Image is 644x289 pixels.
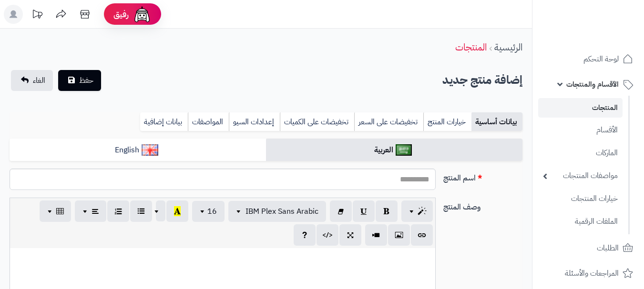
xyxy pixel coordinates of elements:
[565,267,619,280] span: المراجعات والأسئلة
[538,237,638,259] a: الطلبات
[455,40,487,54] a: المنتجات
[354,112,423,131] a: تخفيضات على السعر
[396,144,412,156] img: العربية
[440,169,526,184] label: اسم المنتج
[25,5,49,26] a: تحديثات المنصة
[228,201,326,222] button: IBM Plex Sans Arabic
[538,120,623,140] a: الأقسام
[597,241,619,255] span: الطلبات
[188,112,229,131] a: المواصفات
[538,166,623,186] a: مواصفات المنتجات
[280,112,354,131] a: تخفيضات على الكميات
[566,78,619,91] span: الأقسام والمنتجات
[11,70,53,91] a: الغاء
[133,5,152,24] img: ai-face.png
[192,201,225,222] button: 16
[266,139,522,162] a: العربية
[494,40,522,54] a: الرئيسية
[113,9,129,20] span: رفيق
[538,211,623,232] a: الملفات الرقمية
[440,198,526,213] label: وصف المنتج
[442,70,522,90] h2: إضافة منتج جديد
[229,112,280,131] a: إعدادات السيو
[538,262,638,285] a: المراجعات والأسئلة
[207,206,217,217] span: 16
[583,52,619,66] span: لوحة التحكم
[79,75,93,86] span: حفظ
[471,112,522,131] a: بيانات أساسية
[538,48,638,70] a: لوحة التحكم
[538,98,623,118] a: المنتجات
[538,189,623,209] a: خيارات المنتجات
[245,206,318,217] span: IBM Plex Sans Arabic
[538,143,623,163] a: الماركات
[58,70,101,91] button: حفظ
[423,112,471,131] a: خيارات المنتج
[10,139,266,162] a: English
[142,144,158,156] img: English
[140,112,188,131] a: بيانات إضافية
[33,75,45,86] span: الغاء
